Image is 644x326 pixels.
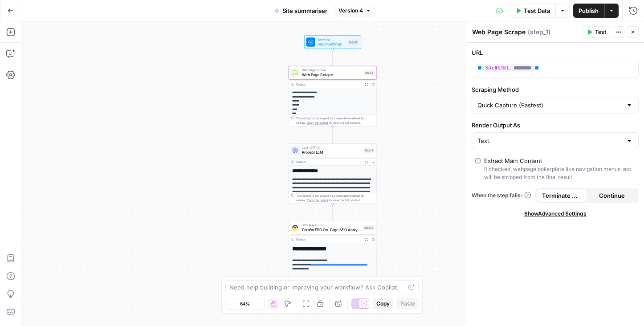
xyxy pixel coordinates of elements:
[348,40,359,45] div: Inputs
[397,298,419,310] button: Paste
[302,72,362,78] span: Web Page Scrape
[376,300,390,308] span: Copy
[296,193,374,202] div: This output is too large & has been abbreviated for review. to view the full content.
[475,158,481,163] input: Extract Main ContentIf checked, webpage boilerplate like navigation menus, etc will be stripped f...
[302,68,362,73] span: Web Page Scrape
[373,298,393,310] button: Copy
[472,85,639,94] label: Scraping Method
[579,6,599,15] span: Publish
[302,227,361,233] span: DataforSEO On-Page SEO Analysis
[599,191,625,200] span: Continue
[240,300,250,307] span: 64%
[472,48,639,57] label: URL
[573,4,604,18] button: Publish
[484,165,635,181] div: If checked, webpage boilerplate like navigation menus, etc will be stripped from the final result.
[302,146,361,150] span: LLM · GPT-4.1
[332,49,334,65] g: Edge from start to step_1
[363,148,374,153] div: Step 2
[296,237,361,242] div: Output
[477,136,622,145] input: Text
[292,225,298,231] img: y3iv96nwgxbwrvt76z37ug4ox9nv
[400,300,415,308] span: Paste
[595,28,606,36] span: Test
[524,6,550,15] span: Test Data
[542,191,582,200] span: Terminate Workflow
[318,41,346,47] span: Input Settings
[484,156,542,165] div: Extract Main Content
[472,192,531,200] a: When the step fails:
[296,116,374,125] div: This output is too large & has been abbreviated for review. to view the full content.
[302,223,361,228] span: SEO Research
[289,35,377,49] div: WorkflowInput SettingsInputs
[307,199,329,202] span: Copy the output
[338,7,363,15] span: Version 4
[363,225,374,231] div: Step 4
[472,28,526,37] textarea: Web Page Scrape
[583,26,610,38] button: Test
[307,121,329,125] span: Copy the output
[477,101,622,110] input: Quick Capture (Fastest)
[524,210,587,218] span: Show Advanced Settings
[269,4,333,18] button: Site summariser
[332,126,334,143] g: Edge from step_1 to step_2
[472,121,639,130] label: Render Output As
[528,28,550,37] span: ( step_1 )
[296,82,361,87] div: Output
[296,160,361,164] div: Output
[318,37,346,42] span: Workflow
[364,70,374,76] div: Step 1
[510,4,555,18] button: Test Data
[302,150,361,155] span: Prompt LLM
[334,5,375,16] button: Version 4
[282,6,327,15] span: Site summariser
[587,188,637,203] button: Continue
[332,204,334,220] g: Edge from step_2 to step_4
